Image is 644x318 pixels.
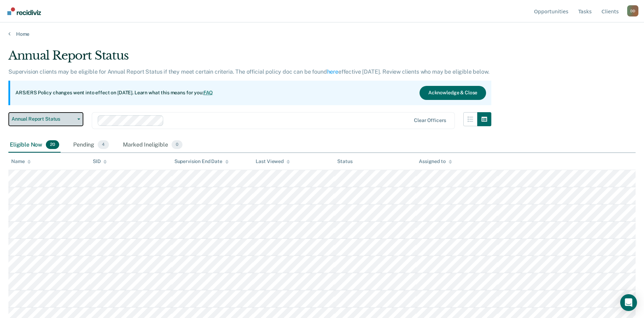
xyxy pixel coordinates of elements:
[627,5,638,16] div: D D
[93,158,107,164] div: SID
[620,294,637,311] div: Open Intercom Messenger
[8,31,636,37] a: Home
[72,137,110,153] div: Pending4
[7,7,41,15] img: Recidiviz
[627,5,638,16] button: Profile dropdown button
[174,158,229,164] div: Supervision End Date
[8,137,61,153] div: Eligible Now20
[420,86,486,100] button: Acknowledge & Close
[414,117,446,123] div: Clear officers
[203,90,213,95] a: FAQ
[8,48,491,68] div: Annual Report Status
[98,140,109,149] span: 4
[172,140,182,149] span: 0
[256,158,290,164] div: Last Viewed
[337,158,352,164] div: Status
[327,68,338,75] a: here
[8,68,489,75] p: Supervision clients may be eligible for Annual Report Status if they meet certain criteria. The o...
[8,112,83,126] button: Annual Report Status
[46,140,59,149] span: 20
[11,158,31,164] div: Name
[15,89,213,96] p: ARS/ERS Policy changes went into effect on [DATE]. Learn what this means for you:
[419,158,452,164] div: Assigned to
[122,137,184,153] div: Marked Ineligible0
[12,116,75,122] span: Annual Report Status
